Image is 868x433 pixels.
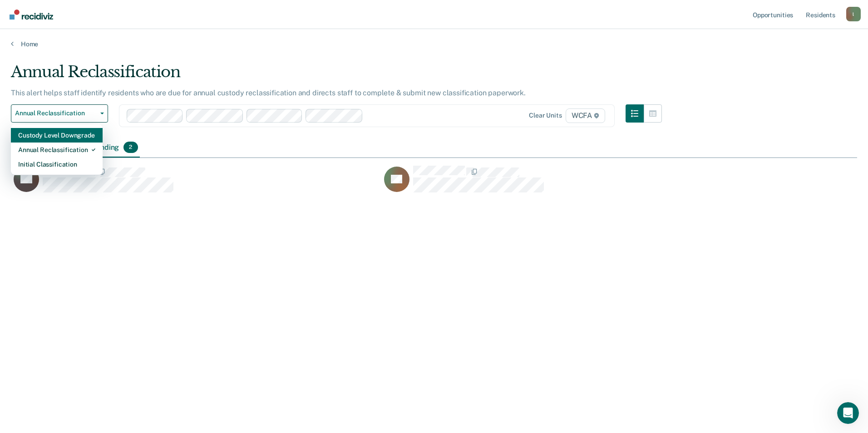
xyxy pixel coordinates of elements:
img: Recidiviz [10,10,53,20]
a: Home [11,40,857,48]
iframe: Intercom live chat [837,402,859,424]
div: Annual Reclassification [11,63,662,89]
button: Annual Reclassification [11,104,108,123]
div: Initial Classification [18,157,95,172]
span: Annual Reclassification [15,109,97,117]
div: l [846,7,861,21]
div: Annual Reclassification [18,143,95,157]
div: Clear units [529,112,562,119]
div: Pending2 [90,138,139,158]
div: CaseloadOpportunityCell-00239706 [11,165,381,202]
button: Profile dropdown button [846,7,861,21]
div: Custody Level Downgrade [18,128,95,143]
span: 2 [123,142,138,153]
span: WCFA [566,108,605,123]
p: This alert helps staff identify residents who are due for annual custody reclassification and dir... [11,89,526,97]
div: CaseloadOpportunityCell-00488952 [381,165,752,202]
